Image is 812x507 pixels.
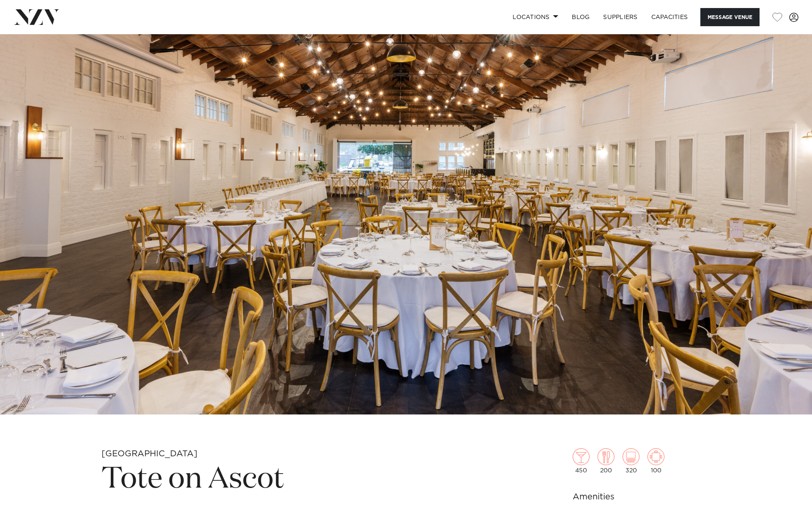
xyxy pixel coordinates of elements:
[623,448,639,474] div: 320
[647,448,664,465] img: meeting.png
[647,448,664,474] div: 100
[565,8,596,26] a: BLOG
[596,8,644,26] a: SUPPLIERS
[14,9,60,25] img: nzv-logo.png
[573,491,710,503] h6: Amenities
[598,448,614,474] div: 200
[101,460,513,499] h1: Tote on Ascot
[623,448,639,465] img: theatre.png
[101,450,198,458] small: [GEOGRAPHIC_DATA]
[573,448,590,474] div: 450
[598,448,614,465] img: dining.png
[700,8,760,26] button: Message Venue
[645,8,695,26] a: Capacities
[573,448,590,465] img: cocktail.png
[506,8,565,26] a: Locations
